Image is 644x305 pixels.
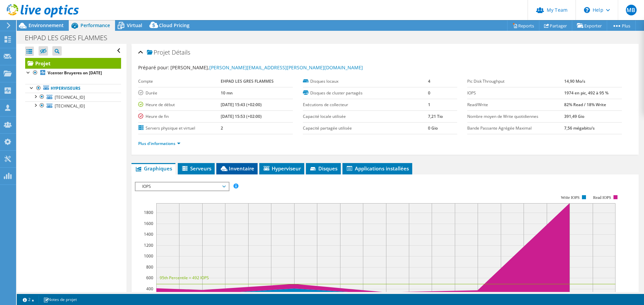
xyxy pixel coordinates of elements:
span: Disques [309,165,337,172]
b: 1974 en pic, 492 à 95 % [564,90,608,96]
span: Serveurs [181,165,211,172]
label: Nombre moyen de Write quotidiennes [467,113,564,120]
a: Partager [539,20,572,31]
a: [TECHNICAL_ID] [25,101,121,110]
a: [TECHNICAL_ID] [25,93,121,101]
a: [PERSON_NAME][EMAIL_ADDRESS][PERSON_NAME][DOMAIN_NAME] [209,64,363,71]
label: Disques locaux [303,78,428,85]
label: Préparé pour: [138,64,169,71]
b: 82% Read / 18% Write [564,102,606,107]
a: Notes de projet [39,295,82,304]
b: 0 [428,90,430,96]
span: [TECHNICAL_ID] [55,103,85,109]
b: [DATE] 15:43 (+02:00) [221,102,262,107]
text: 1800 [144,210,153,215]
text: Write IOPS [561,195,580,200]
span: Performance [80,22,110,28]
b: 391,49 Gio [564,113,584,119]
b: 4 [428,78,430,84]
text: 95th Percentile = 492 IOPS [160,275,209,281]
b: [DATE] 15:53 (+02:00) [221,113,262,119]
a: Projet [25,58,121,69]
label: Heure de fin [138,113,220,120]
label: Read/Write [467,101,564,108]
span: Projet [147,49,170,56]
span: IOPS [139,182,225,190]
label: IOPS [467,90,564,96]
a: Vcenter Bruyeres on [DATE] [25,69,121,77]
h1: EHPAD LES GRES FLAMMES [22,34,118,42]
label: Exécutions de collecteur [303,101,428,108]
a: Exporter [572,20,607,31]
text: 1200 [144,242,153,248]
b: 1 [428,102,430,107]
b: 7,21 Tio [428,113,443,119]
span: Graphiques [135,165,172,172]
span: Cloud Pricing [159,22,190,28]
span: Applications installées [346,165,409,172]
label: Compte [138,78,220,85]
text: 400 [146,286,153,292]
text: 800 [146,264,153,270]
span: [TECHNICAL_ID] [55,94,85,100]
b: 10 mn [221,90,233,96]
text: 1000 [144,253,153,259]
b: 2 [221,125,223,131]
a: Plus d'informations [138,141,180,146]
text: Read IOPS [593,195,611,200]
a: Plus [607,20,636,31]
span: Inventaire [220,165,254,172]
text: 1400 [144,231,153,237]
svg: \n [584,7,590,13]
label: Servers physique et virtuel [138,125,220,132]
label: Durée [138,90,220,96]
span: [PERSON_NAME], [170,64,363,71]
text: 600 [146,275,153,281]
label: Bande Passante Agrégée Maximal [467,125,564,132]
a: Reports [507,20,539,31]
span: Hyperviseur [263,165,301,172]
span: Détails [172,48,190,56]
b: 7,56 mégabits/s [564,125,595,131]
a: Hyperviseurs [25,84,121,93]
text: 1600 [144,221,153,226]
span: Virtual [127,22,142,28]
label: Capacité partagée utilisée [303,125,428,132]
span: MB [626,5,637,15]
label: Capacité locale utilisée [303,113,428,120]
label: Pic Disk Throughput [467,78,564,85]
a: 2 [18,295,39,304]
span: Environnement [29,22,64,28]
b: Vcenter Bruyeres on [DATE] [48,70,102,76]
b: EHPAD LES GRES FLAMMES [221,78,274,84]
label: Heure de début [138,101,220,108]
b: 0 Gio [428,125,438,131]
label: Disques de cluster partagés [303,90,428,96]
b: 14,90 Mo/s [564,78,585,84]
